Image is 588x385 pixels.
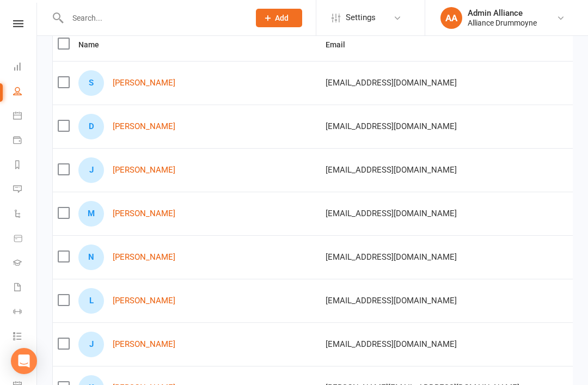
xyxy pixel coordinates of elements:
a: Calendar [13,105,38,129]
input: Search... [64,10,242,26]
a: [PERSON_NAME] [113,340,175,349]
div: Michelle [78,201,104,227]
a: [PERSON_NAME] [113,209,175,218]
a: [PERSON_NAME] [113,296,175,305]
div: Alliance Drummoyne [468,18,537,28]
div: Dina [78,114,104,139]
a: [PERSON_NAME] [113,166,175,175]
span: [EMAIL_ADDRESS][DOMAIN_NAME] [326,160,457,180]
div: Luka [78,288,104,314]
span: [EMAIL_ADDRESS][DOMAIN_NAME] [326,247,457,267]
a: [PERSON_NAME] [113,78,175,88]
span: [EMAIL_ADDRESS][DOMAIN_NAME] [326,72,457,93]
span: [EMAIL_ADDRESS][DOMAIN_NAME] [326,203,457,224]
a: [PERSON_NAME] [113,122,175,131]
a: Payments [13,129,38,154]
a: Reports [13,154,38,178]
a: Product Sales [13,227,38,252]
a: [PERSON_NAME] [113,253,175,262]
a: People [13,80,38,105]
span: Email [326,40,357,49]
button: Email [326,38,357,51]
div: Noah [78,245,104,270]
a: Dashboard [13,56,38,80]
div: Stephen [78,70,104,96]
button: Name [78,38,111,51]
div: AA [440,7,462,29]
span: [EMAIL_ADDRESS][DOMAIN_NAME] [326,116,457,137]
span: Add [275,14,289,22]
div: Open Intercom Messenger [11,348,37,374]
span: [EMAIL_ADDRESS][DOMAIN_NAME] [326,334,457,355]
div: Jude [78,332,104,357]
div: Jude [78,157,104,183]
span: Name [78,40,111,49]
span: [EMAIL_ADDRESS][DOMAIN_NAME] [326,290,457,311]
button: Add [256,9,302,27]
div: Admin Alliance [468,8,537,18]
span: Settings [346,5,376,30]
